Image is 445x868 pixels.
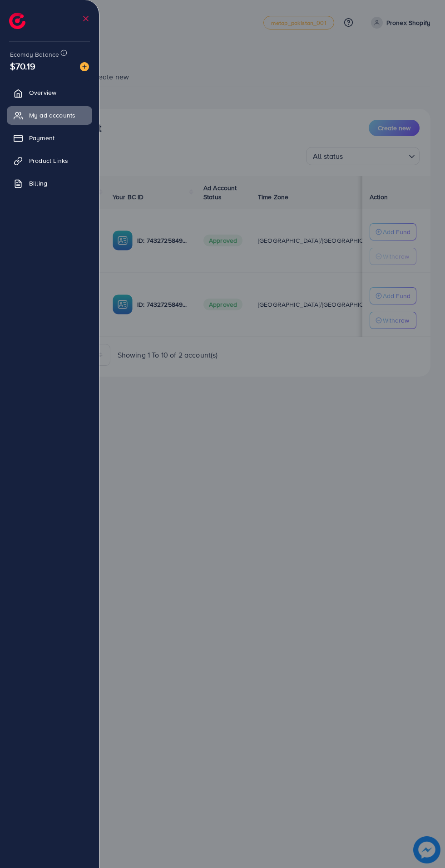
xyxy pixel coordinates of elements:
[7,174,92,192] a: Billing
[29,133,54,142] span: Payment
[10,59,35,73] span: $70.19
[9,13,25,29] img: logo
[7,129,92,147] a: Payment
[7,106,92,124] a: My ad accounts
[29,156,68,165] span: Product Links
[80,62,89,71] img: image
[10,50,59,59] span: Ecomdy Balance
[7,83,92,102] a: Overview
[29,88,56,97] span: Overview
[29,111,75,120] span: My ad accounts
[29,179,47,188] span: Billing
[7,152,92,170] a: Product Links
